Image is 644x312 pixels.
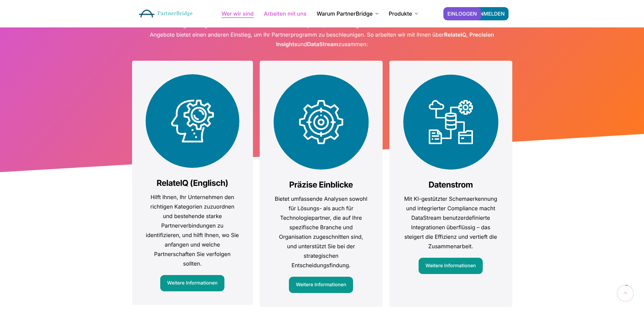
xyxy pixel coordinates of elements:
a: EINLOGGEN [443,7,481,20]
p: Mit KI-gestützter Schemaerkennung und integrierter Compliance macht DataStream benutzerdefinierte... [403,194,498,251]
h3: Datenstrom [403,180,498,190]
a: Produkte [389,11,418,16]
span: JETZT ANMELDEN [459,11,504,16]
font: Warum PartnerBridge [317,11,373,16]
p: Bietet umfassende Analysen sowohl für Lösungs- als auch für Technologiepartner, die auf Ihre spez... [274,194,369,270]
h3: RelateIQ (Englisch) [146,178,239,188]
span: EINLOGGEN [447,11,477,16]
a: Wer wir sind [221,11,254,16]
font: Produkte [389,11,412,16]
span: Weitere Informationen [425,264,476,268]
a: Warum PartnerBridge [317,11,379,16]
p: PartnerBridge ermöglicht es SaaS-Unternehmen in der Frühphase, durch intelligentere Partnerschaft... [149,20,495,49]
a: Weitere Informationen [160,275,224,291]
h3: Präzise Einblicke [274,180,369,190]
span: Weitere Informationen [167,281,217,286]
a: JETZT ANMELDEN [455,7,509,20]
a: Arbeiten mit uns [264,11,307,16]
span: Weitere Informationen [296,282,346,287]
p: Hilft Ihnen, Ihr Unternehmen den richtigen Kategorien zuzuordnen und bestehende starke Partnerver... [146,192,239,268]
strong: RelateIQ, [444,31,468,38]
a: Weitere Informationen [289,277,353,293]
a: Weitere Informationen [419,258,482,274]
strong: DataStream [307,41,338,47]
